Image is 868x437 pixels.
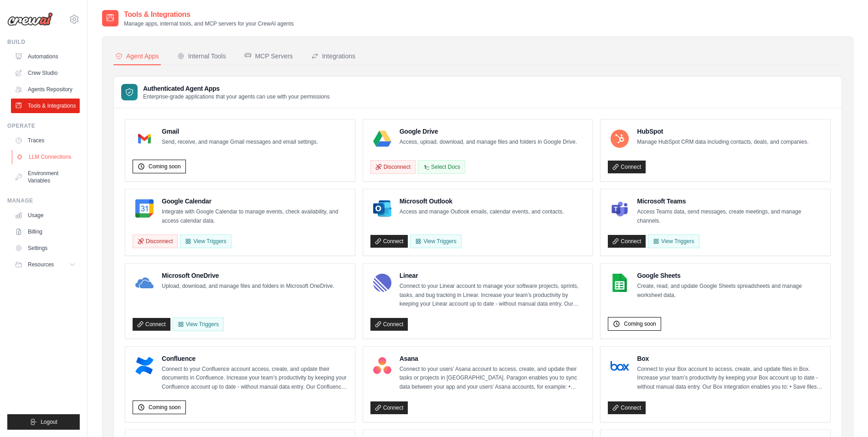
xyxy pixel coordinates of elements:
h4: Confluence [162,354,348,363]
img: Microsoft Outlook Logo [373,199,391,218]
a: Settings [11,241,80,255]
h4: Gmail [162,127,318,136]
p: Upload, download, and manage files and folders in Microsoft OneDrive. [162,282,334,291]
a: Automations [11,49,80,64]
img: Linear Logo [373,274,391,292]
button: Select Docs [418,160,465,174]
a: Usage [11,208,80,223]
div: Agent Apps [115,52,159,61]
button: Logout [7,414,80,430]
span: Coming soon [624,320,656,328]
: View Triggers [173,317,224,331]
h4: Box [637,354,823,363]
h4: Microsoft Teams [637,197,823,206]
p: Connect to your Box account to access, create, and update files in Box. Increase your team’s prod... [637,365,823,392]
a: Connect [370,401,408,414]
p: Manage apps, internal tools, and MCP servers for your CrewAI agents [124,20,294,27]
button: Internal Tools [175,48,228,65]
img: Box Logo [611,357,629,375]
p: Access and manage Outlook emails, calendar events, and contacts. [400,208,564,217]
h3: Authenticated Agent Apps [143,84,330,93]
button: Disconnect [133,234,178,248]
a: Traces [11,133,80,148]
h4: Google Drive [400,127,577,136]
div: Build [7,38,80,46]
img: Microsoft OneDrive Logo [135,274,154,292]
img: HubSpot Logo [611,130,629,148]
button: MCP Servers [242,48,295,65]
a: Connect [370,235,408,248]
p: Integrate with Google Calendar to manage events, check availability, and access calendar data. [162,208,348,225]
img: Asana Logo [373,357,391,375]
img: Logo [7,12,53,26]
img: Microsoft Teams Logo [611,199,629,218]
: View Triggers [648,234,699,248]
h4: Google Sheets [637,271,823,280]
p: Create, read, and update Google Sheets spreadsheets and manage worksheet data. [637,282,823,300]
a: Connect [608,161,646,173]
p: Manage HubSpot CRM data including contacts, deals, and companies. [637,138,808,147]
a: Connect [608,401,646,414]
img: Google Sheets Logo [611,274,629,292]
a: Agents Repository [11,82,80,97]
p: Connect to your users’ Asana account to access, create, and update their tasks or projects in [GE... [400,365,586,392]
img: Confluence Logo [135,357,154,375]
a: LLM Connections [12,150,81,164]
a: Connect [133,318,170,331]
: View Triggers [410,234,461,248]
a: Connect [608,235,646,248]
span: Coming soon [149,404,181,411]
a: Connect [370,318,408,331]
h4: Microsoft OneDrive [162,271,334,280]
h4: Microsoft Outlook [400,197,564,206]
h2: Tools & Integrations [124,9,294,20]
p: Access Teams data, send messages, create meetings, and manage channels. [637,208,823,225]
a: Environment Variables [11,166,80,188]
img: Google Drive Logo [373,130,391,148]
button: Disconnect [370,160,416,174]
button: Resources [11,257,80,272]
img: Gmail Logo [135,130,154,148]
div: Manage [7,197,80,204]
h4: HubSpot [637,127,808,136]
button: Integrations [309,48,357,65]
div: MCP Servers [244,52,293,61]
span: Resources [28,261,54,268]
span: Logout [41,418,57,426]
button: Agent Apps [113,48,161,65]
p: Connect to your Linear account to manage your software projects, sprints, tasks, and bug tracking... [400,282,586,309]
h4: Linear [400,271,586,280]
h4: Asana [400,354,586,363]
div: Operate [7,122,80,130]
h4: Google Calendar [162,197,348,206]
p: Enterprise-grade applications that your agents can use with your permissions [143,93,330,100]
p: Connect to your Confluence account access, create, and update their documents in Confluence. Incr... [162,365,348,392]
button: View Triggers [180,234,231,248]
a: Tools & Integrations [11,99,80,113]
img: Google Calendar Logo [135,199,154,218]
div: Internal Tools [177,52,226,61]
a: Billing [11,224,80,239]
p: Send, receive, and manage Gmail messages and email settings. [162,138,318,147]
p: Access, upload, download, and manage files and folders in Google Drive. [400,138,577,147]
a: Crew Studio [11,66,80,80]
span: Coming soon [149,163,181,170]
div: Integrations [311,52,355,61]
